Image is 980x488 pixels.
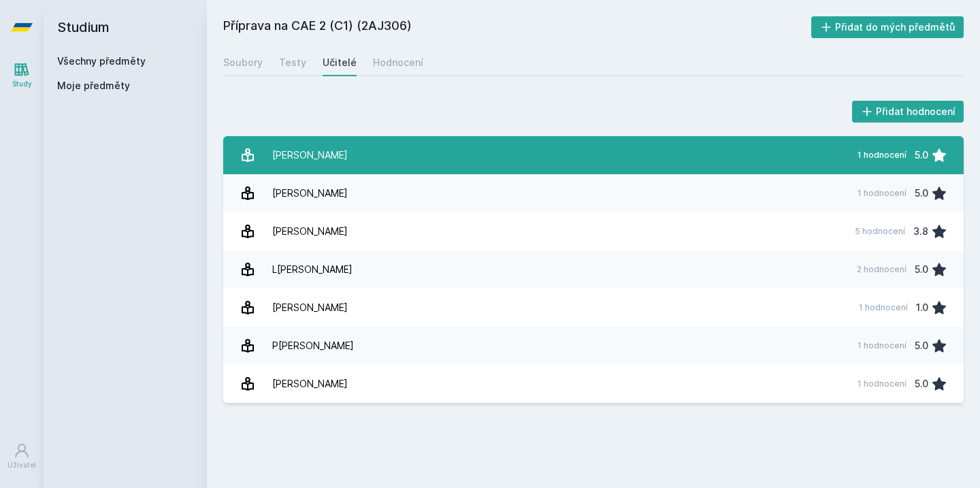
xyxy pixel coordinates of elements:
div: 5.0 [915,180,928,207]
div: Učitelé [323,56,357,69]
button: Přidat do mých předmětů [811,16,964,38]
button: Přidat hodnocení [852,101,964,123]
div: L[PERSON_NAME] [272,256,353,283]
div: Study [12,79,32,89]
div: 1.0 [916,294,928,321]
a: P[PERSON_NAME] 1 hodnocení 5.0 [223,327,964,365]
div: Uživatel [7,460,36,470]
div: [PERSON_NAME] [272,370,348,397]
a: [PERSON_NAME] 5 hodnocení 3.8 [223,212,964,250]
div: [PERSON_NAME] [272,180,348,207]
div: Hodnocení [373,56,423,69]
div: 1 hodnocení [857,340,906,351]
div: 1 hodnocení [857,378,906,389]
div: [PERSON_NAME] [272,218,348,245]
a: Uživatel [3,436,41,477]
div: 3.8 [913,218,928,245]
a: [PERSON_NAME] 1 hodnocení 1.0 [223,289,964,327]
div: Soubory [223,56,263,69]
div: 5 hodnocení [855,226,905,237]
div: 1 hodnocení [857,150,906,161]
a: Testy [279,49,306,76]
h2: Příprava na CAE 2 (C1) (2AJ306) [223,16,811,38]
a: [PERSON_NAME] 1 hodnocení 5.0 [223,174,964,212]
div: 5.0 [915,370,928,397]
div: 2 hodnocení [857,264,906,275]
a: Hodnocení [373,49,423,76]
div: 5.0 [915,142,928,169]
a: [PERSON_NAME] 1 hodnocení 5.0 [223,365,964,403]
div: [PERSON_NAME] [272,294,348,321]
a: Soubory [223,49,263,76]
div: 1 hodnocení [859,302,908,313]
div: P[PERSON_NAME] [272,332,354,359]
div: [PERSON_NAME] [272,142,348,169]
div: 5.0 [915,332,928,359]
a: Učitelé [323,49,357,76]
div: 1 hodnocení [857,188,906,199]
div: Testy [279,56,306,69]
a: [PERSON_NAME] 1 hodnocení 5.0 [223,136,964,174]
a: Všechny předměty [57,55,146,67]
div: 5.0 [915,256,928,283]
a: L[PERSON_NAME] 2 hodnocení 5.0 [223,250,964,289]
a: Study [3,54,41,96]
span: Moje předměty [57,79,130,93]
